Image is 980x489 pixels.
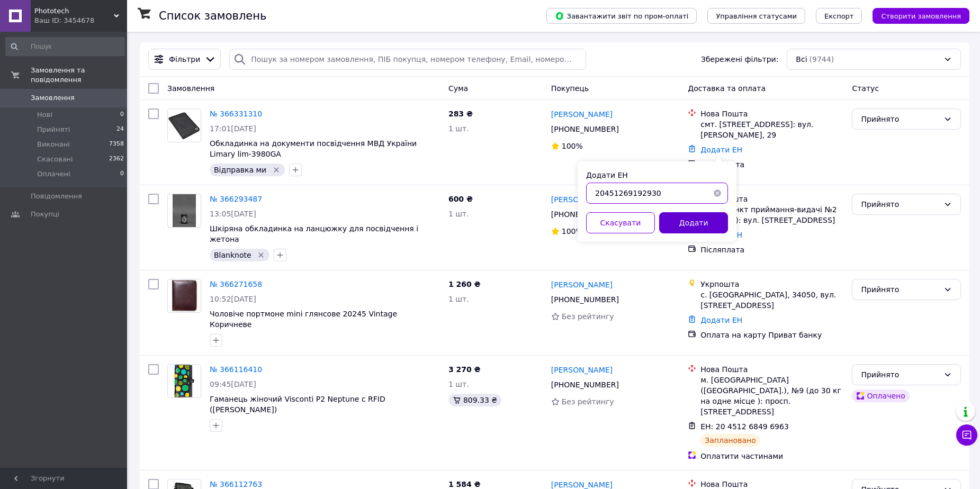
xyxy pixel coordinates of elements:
[34,6,114,16] span: Phototech
[210,395,385,414] span: Гаманець жіночий Visconti P2 Neptune c RFID ([PERSON_NAME])
[448,365,481,374] span: 3 270 ₴
[448,210,469,218] span: 1 шт.
[881,12,961,20] span: Створити замовлення
[861,369,939,381] div: Прийнято
[700,451,843,461] div: Оплатити частинами
[210,365,262,374] a: № 366116410
[34,16,127,25] div: Ваш ID: 3454678
[210,480,262,488] a: № 366112763
[862,11,969,20] a: Створити замовлення
[214,166,266,174] span: Відправка ми
[31,66,127,85] span: Замовлення та повідомлення
[167,194,201,228] a: Фото товару
[159,10,266,22] h1: Список замовлень
[551,84,589,93] span: Покупець
[214,251,251,259] span: Blanknote
[448,84,468,93] span: Cума
[700,330,843,340] div: Оплата на карту Приват банку
[37,169,70,179] span: Оплачені
[31,192,82,201] span: Повідомлення
[659,212,728,233] button: Додати
[700,146,742,154] a: Додати ЕН
[272,166,281,174] svg: Видалити мітку
[551,194,613,205] a: [PERSON_NAME]
[562,397,614,406] span: Без рейтингу
[562,227,583,236] span: 100%
[852,84,879,93] span: Статус
[37,125,70,134] span: Прийняті
[210,310,397,329] a: Чоловіче портмоне mini глянсове 20245 Vintage Коричневе
[810,55,834,64] span: (9744)
[796,54,807,65] span: Всі
[555,11,688,21] span: Завантажити звіт по пром-оплаті
[700,375,843,417] div: м. [GEOGRAPHIC_DATA] ([GEOGRAPHIC_DATA].), №9 (до 30 кг на одне місце ): просп. [STREET_ADDRESS]
[549,122,621,137] div: [PHONE_NUMBER]
[210,210,256,218] span: 13:05[DATE]
[549,377,621,392] div: [PHONE_NUMBER]
[816,8,862,24] button: Експорт
[210,224,418,243] a: Шкіряна обкладинка на ланцюжку для посвідчення і жетона
[551,365,613,375] a: [PERSON_NAME]
[700,108,843,119] div: Нова Пошта
[700,279,843,289] div: Укрпошта
[873,8,969,24] button: Створити замовлення
[700,289,843,311] div: с. [GEOGRAPHIC_DATA], 34050, вул. [STREET_ADDRESS]
[167,108,201,142] a: Фото товару
[448,380,469,388] span: 1 шт.
[229,49,586,70] input: Пошук за номером замовлення, ПІБ покупця, номером телефону, Email, номером накладної
[210,280,262,288] a: № 366271658
[824,12,854,20] span: Експорт
[31,93,75,103] span: Замовлення
[37,110,52,120] span: Нові
[700,194,843,204] div: Нова Пошта
[37,140,70,149] span: Виконані
[562,312,614,321] span: Без рейтингу
[852,390,909,402] div: Оплачено
[257,251,265,259] svg: Видалити мітку
[31,210,59,219] span: Покупці
[210,139,417,158] a: Обкладинка на документи посвідчення МВД України Limary lim-3980GA
[168,109,201,142] img: Фото товару
[169,279,200,312] img: Фото товару
[551,109,613,120] a: [PERSON_NAME]
[551,279,613,290] a: [PERSON_NAME]
[210,124,256,133] span: 17:01[DATE]
[688,84,766,93] span: Доставка та оплата
[700,316,742,324] a: Додати ЕН
[167,279,201,313] a: Фото товару
[549,292,621,307] div: [PHONE_NUMBER]
[707,183,728,204] button: Очистить
[37,155,73,164] span: Скасовані
[701,54,778,65] span: Збережені фільтри:
[120,110,124,120] span: 0
[167,84,214,93] span: Замовлення
[586,171,628,179] label: Додати ЕН
[448,480,481,488] span: 1 584 ₴
[448,124,469,133] span: 1 шт.
[448,195,473,203] span: 600 ₴
[448,394,501,406] div: 809.33 ₴
[549,207,621,222] div: [PHONE_NUMBER]
[448,280,481,288] span: 1 260 ₴
[861,198,939,210] div: Прийнято
[5,37,125,56] input: Пошук
[700,159,843,170] div: Післяплата
[861,113,939,125] div: Прийнято
[109,155,124,164] span: 2362
[169,54,200,65] span: Фільтри
[120,169,124,179] span: 0
[700,434,760,447] div: Заплановано
[546,8,697,24] button: Завантажити звіт по пром-оплаті
[956,424,977,446] button: Чат з покупцем
[210,295,256,303] span: 10:52[DATE]
[116,125,124,134] span: 24
[109,140,124,149] span: 7358
[861,284,939,295] div: Прийнято
[716,12,797,20] span: Управління статусами
[700,364,843,375] div: Нова Пошта
[210,195,262,203] a: № 366293487
[210,380,256,388] span: 09:45[DATE]
[168,365,201,397] img: Фото товару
